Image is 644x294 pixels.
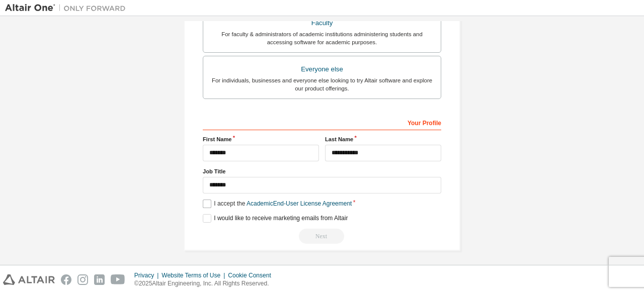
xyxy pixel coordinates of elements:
label: Job Title [203,167,441,175]
div: Privacy [134,271,162,279]
label: First Name [203,135,319,143]
div: For faculty & administrators of academic institutions administering students and accessing softwa... [209,30,435,46]
div: Read and acccept EULA to continue [203,229,441,244]
label: Last Name [325,135,441,143]
img: Altair One [5,3,131,13]
img: facebook.svg [61,274,71,285]
div: Cookie Consent [228,271,277,279]
div: Your Profile [203,114,441,130]
img: youtube.svg [111,274,125,285]
img: instagram.svg [77,274,88,285]
label: I would like to receive marketing emails from Altair [203,214,348,223]
div: Website Terms of Use [162,271,228,279]
img: altair_logo.svg [3,274,55,285]
div: Faculty [209,16,435,30]
p: © 2025 Altair Engineering, Inc. All Rights Reserved. [134,279,277,288]
img: linkedin.svg [94,274,105,285]
div: Everyone else [209,62,435,76]
a: Academic End-User License Agreement [247,200,352,207]
div: For individuals, businesses and everyone else looking to try Altair software and explore our prod... [209,76,435,92]
label: I accept the [203,200,352,208]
